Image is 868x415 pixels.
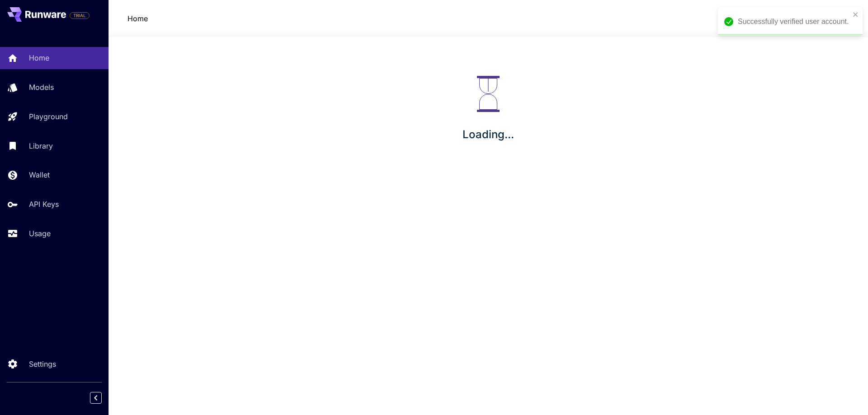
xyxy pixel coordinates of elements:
[853,11,859,18] button: close
[29,52,49,63] p: Home
[29,169,50,180] p: Wallet
[29,82,54,93] p: Models
[29,228,51,239] p: Usage
[29,359,56,369] p: Settings
[127,13,148,24] nav: breadcrumb
[29,140,53,151] p: Library
[70,12,89,19] span: TRIAL
[29,111,68,122] p: Playground
[97,390,108,406] div: Collapse sidebar
[29,199,59,210] p: API Keys
[462,126,514,143] p: Loading...
[90,392,102,404] button: Collapse sidebar
[127,13,148,24] a: Home
[70,10,90,21] span: Add your payment card to enable full platform functionality.
[738,16,850,27] div: Successfully verified user account.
